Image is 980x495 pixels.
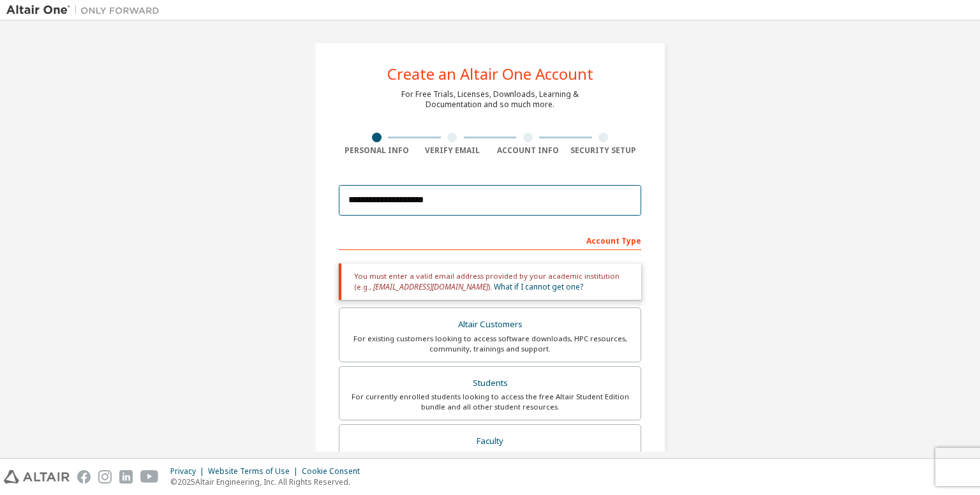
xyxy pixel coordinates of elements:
[140,470,159,484] img: youtube.svg
[387,66,593,82] div: Create an Altair One Account
[373,281,488,292] span: [EMAIL_ADDRESS][DOMAIN_NAME]
[170,466,208,477] div: Privacy
[4,470,70,484] img: altair_logo.svg
[98,470,112,484] img: instagram.svg
[339,145,415,156] div: Personal Info
[6,4,166,17] img: Altair One
[494,281,583,292] a: What if I cannot get one?
[566,145,642,156] div: Security Setup
[347,432,633,450] div: Faculty
[401,89,579,110] div: For Free Trials, Licenses, Downloads, Learning & Documentation and so much more.
[347,316,633,334] div: Altair Customers
[347,392,633,412] div: For currently enrolled students looking to access the free Altair Student Edition bundle and all ...
[490,145,566,156] div: Account Info
[119,470,133,484] img: linkedin.svg
[339,230,641,250] div: Account Type
[208,466,302,477] div: Website Terms of Use
[302,466,367,477] div: Cookie Consent
[347,450,633,471] div: For faculty & administrators of academic institutions administering students and accessing softwa...
[347,334,633,354] div: For existing customers looking to access software downloads, HPC resources, community, trainings ...
[77,470,91,484] img: facebook.svg
[347,374,633,392] div: Students
[339,263,641,300] div: You must enter a valid email address provided by your academic institution (e.g., ).
[415,145,491,156] div: Verify Email
[170,477,367,487] p: © 2025 Altair Engineering, Inc. All Rights Reserved.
